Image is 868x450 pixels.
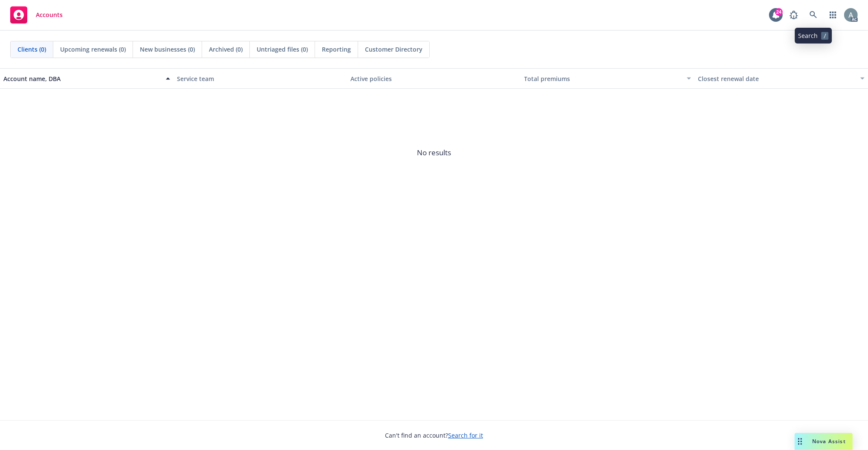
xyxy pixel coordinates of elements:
span: Reporting [322,45,351,54]
button: Closest renewal date [694,68,868,89]
a: Search for it [448,431,483,439]
div: Service team [177,74,344,83]
div: Account name, DBA [3,74,161,83]
a: Report a Bug [785,6,802,23]
button: Nova Assist [795,433,853,450]
button: Service team [174,68,347,89]
a: Accounts [7,3,66,27]
a: Search [805,6,822,23]
button: Total premiums [521,68,694,89]
a: Switch app [825,6,842,23]
img: photo [844,8,858,22]
span: Accounts [36,12,63,18]
span: Archived (0) [209,45,243,54]
span: Nova Assist [812,438,846,445]
button: Active policies [347,68,521,89]
span: Can't find an account? [385,431,483,440]
div: Total premiums [524,74,682,83]
div: Drag to move [795,433,805,450]
span: Customer Directory [365,45,422,54]
div: Closest renewal date [698,74,855,83]
span: Clients (0) [17,45,46,54]
div: Active policies [350,74,517,83]
span: Untriaged files (0) [257,45,308,54]
div: 24 [775,8,783,16]
span: New businesses (0) [140,45,195,54]
span: Upcoming renewals (0) [60,45,126,54]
